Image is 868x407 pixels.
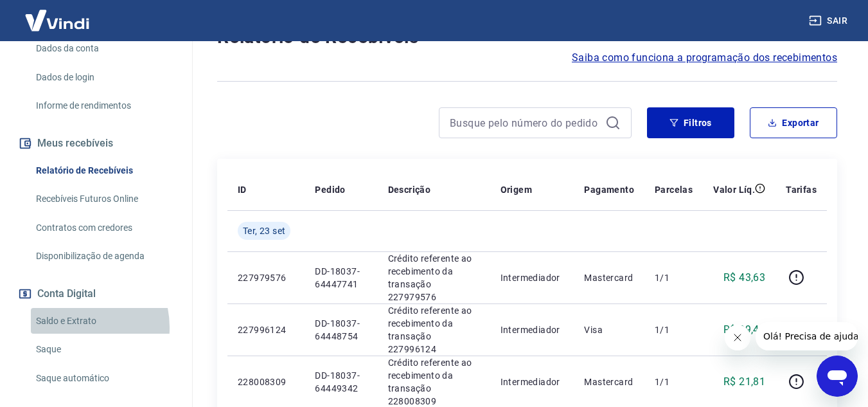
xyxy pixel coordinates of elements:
p: Descrição [388,183,431,196]
p: R$ 29,41 [723,322,765,338]
p: Intermediador [500,271,564,284]
button: Filtros [647,107,734,138]
p: Origem [500,183,532,196]
iframe: Mensagem da empresa [756,322,858,350]
a: Recebíveis Futuros Online [31,186,177,212]
span: Ter, 23 set [243,224,285,237]
p: Intermediador [500,323,564,336]
p: DD-18037-64448754 [315,317,367,343]
a: Saldo e Extrato [31,308,177,334]
p: 228008309 [238,375,294,388]
iframe: Fechar mensagem [725,325,750,350]
p: Pagamento [584,183,634,196]
a: Disponibilização de agenda [31,243,177,269]
p: Visa [584,323,634,336]
p: 1/1 [655,271,693,284]
p: R$ 43,63 [723,270,765,285]
button: Conta Digital [15,280,177,308]
a: Contratos com credores [31,215,177,241]
p: 227979576 [238,271,294,284]
p: Crédito referente ao recebimento da transação 227979576 [388,252,480,303]
p: Mastercard [584,271,634,284]
p: Parcelas [655,183,693,196]
button: Meus recebíveis [15,129,177,158]
a: Dados da conta [31,35,177,62]
p: ID [238,183,247,196]
a: Dados de login [31,64,177,91]
p: 227996124 [238,323,294,336]
p: 1/1 [655,323,693,336]
p: R$ 21,81 [723,374,765,390]
img: Vindi [15,1,99,40]
a: Saque automático [31,365,177,392]
p: Crédito referente ao recebimento da transação 227996124 [388,304,480,356]
a: Informe de rendimentos [31,93,177,119]
p: Mastercard [584,375,634,388]
span: Olá! Precisa de ajuda? [8,9,108,19]
button: Exportar [750,107,837,138]
button: Sair [806,9,853,33]
p: DD-18037-64449342 [315,369,367,395]
p: DD-18037-64447741 [315,265,367,291]
p: Valor Líq. [713,183,755,196]
input: Busque pelo número do pedido [450,113,600,132]
a: Saiba como funciona a programação dos recebimentos [572,50,837,66]
p: Pedido [315,183,345,196]
p: Tarifas [786,183,817,196]
a: Relatório de Recebíveis [31,158,177,184]
a: Saque [31,336,177,363]
iframe: Botão para abrir a janela de mensagens [817,356,858,397]
p: Intermediador [500,375,564,388]
p: 1/1 [655,375,693,388]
